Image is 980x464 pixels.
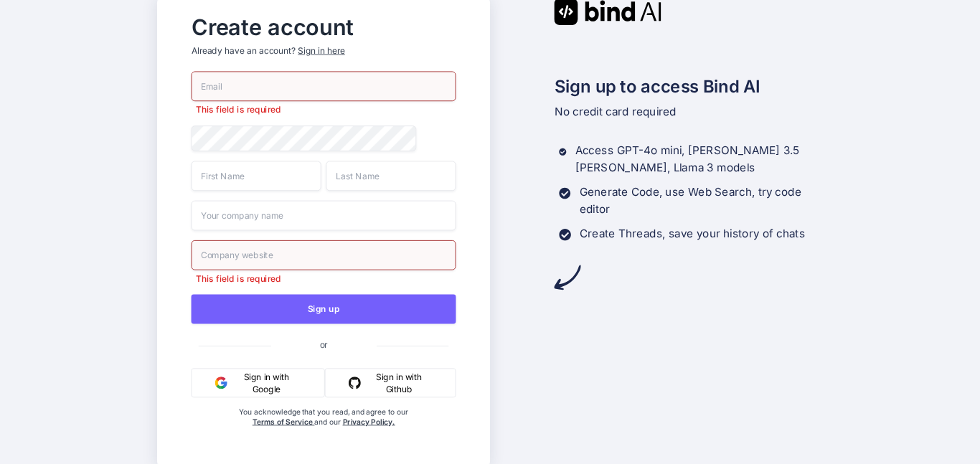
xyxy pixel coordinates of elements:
[191,18,456,37] h2: Create account
[191,104,456,116] p: This field is required
[580,225,805,242] p: Create Threads, save your history of chats
[191,201,456,231] input: Your company name
[191,368,324,397] button: Sign in with Google
[324,368,456,397] button: Sign in with Github
[191,240,456,270] input: Company website
[191,161,321,191] input: First Name
[342,417,395,426] a: Privacy Policy.
[326,161,456,191] input: Last Name
[554,264,580,290] img: arrow
[235,407,412,456] div: You acknowledge that you read, and agree to our and our
[191,72,456,102] input: Email
[554,103,823,120] p: No credit card required
[191,273,456,285] p: This field is required
[191,44,456,57] p: Already have an account?
[575,142,823,176] p: Access GPT-4o mini, [PERSON_NAME] 3.5 [PERSON_NAME], Llama 3 models
[215,377,227,389] img: google
[298,44,344,57] div: Sign in here
[554,74,823,100] h2: Sign up to access Bind AI
[252,417,314,426] a: Terms of Service
[348,377,360,389] img: github
[579,184,823,218] p: Generate Code, use Web Search, try code editor
[270,330,376,360] span: or
[191,294,456,323] button: Sign up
